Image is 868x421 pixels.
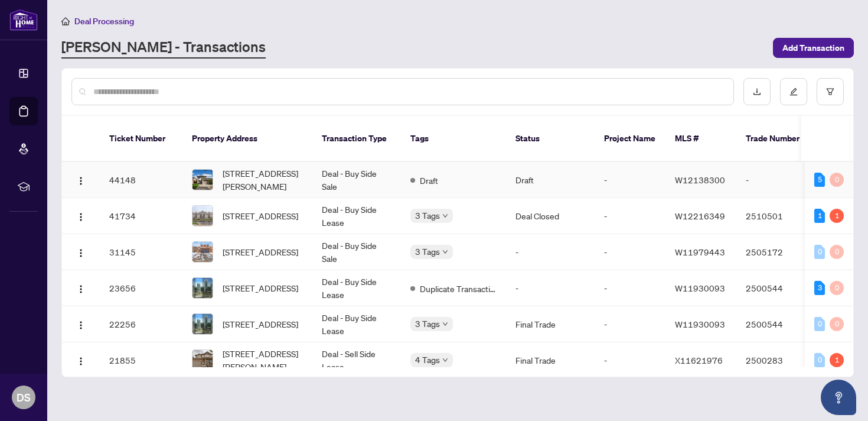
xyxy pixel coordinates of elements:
th: Project Name [595,116,665,162]
span: down [442,321,448,327]
span: down [442,249,448,255]
td: 23656 [100,270,182,306]
img: Logo [76,176,86,186]
img: thumbnail-img [192,206,213,226]
td: Final Trade [506,306,595,342]
th: Property Address [182,116,312,162]
span: 3 Tags [415,209,440,222]
td: - [595,270,665,306]
td: - [736,162,819,198]
span: download [753,88,761,96]
th: Status [506,116,595,162]
button: edit [780,78,807,105]
span: [STREET_ADDRESS] [223,281,298,294]
td: Deal - Buy Side Lease [312,306,401,342]
div: 0 [830,173,844,187]
button: Logo [71,170,90,189]
td: Deal - Sell Side Lease [312,342,401,378]
th: Transaction Type [312,116,401,162]
div: 1 [830,353,844,367]
span: 4 Tags [415,353,440,367]
span: filter [826,88,834,96]
div: 0 [830,281,844,295]
td: - [506,270,595,306]
span: Draft [420,174,438,187]
span: home [61,17,70,25]
div: 1 [830,209,844,223]
img: thumbnail-img [192,350,213,370]
div: 1 [814,209,825,223]
img: logo [9,9,38,31]
td: Deal - Buy Side Lease [312,270,401,306]
td: Deal - Buy Side Lease [312,198,401,234]
button: Logo [71,242,90,261]
div: 0 [814,317,825,331]
button: Logo [71,278,90,297]
td: 2500544 [736,306,819,342]
span: X11621976 [675,355,723,365]
div: 3 [814,281,825,295]
td: 2505172 [736,234,819,270]
button: Add Transaction [773,38,854,58]
span: W11979443 [675,247,725,257]
button: filter [817,78,844,105]
span: 3 Tags [415,245,440,258]
div: 0 [830,245,844,259]
a: [PERSON_NAME] - Transactions [61,37,266,59]
button: Open asap [821,380,856,415]
img: thumbnail-img [192,278,213,298]
span: W12216349 [675,210,725,221]
td: Final Trade [506,342,595,378]
div: 0 [830,317,844,331]
img: thumbnail-img [192,170,213,190]
span: W11930093 [675,319,725,329]
button: Logo [71,351,90,370]
span: [STREET_ADDRESS] [223,245,298,258]
td: Draft [506,162,595,198]
td: 21855 [100,342,182,378]
span: [STREET_ADDRESS][PERSON_NAME] [223,167,303,193]
td: - [595,162,665,198]
img: Logo [76,357,86,366]
img: Logo [76,212,86,222]
div: 0 [814,245,825,259]
span: [STREET_ADDRESS][PERSON_NAME][PERSON_NAME] [223,347,303,373]
span: W12138300 [675,174,725,185]
button: download [743,78,771,105]
td: - [506,234,595,270]
span: [STREET_ADDRESS] [223,318,298,331]
th: Trade Number [736,116,819,162]
td: 44148 [100,162,182,198]
button: Logo [71,206,90,225]
img: Logo [76,320,86,330]
span: DS [17,389,31,406]
td: 2500283 [736,342,819,378]
img: Logo [76,248,86,258]
span: W11930093 [675,283,725,293]
td: Deal - Buy Side Sale [312,234,401,270]
img: thumbnail-img [192,314,213,334]
td: - [595,234,665,270]
img: Logo [76,284,86,294]
th: MLS # [665,116,736,162]
td: 41734 [100,198,182,234]
th: Ticket Number [100,116,182,162]
td: Deal - Buy Side Sale [312,162,401,198]
span: Add Transaction [782,38,844,57]
td: Deal Closed [506,198,595,234]
span: down [442,213,448,219]
span: Duplicate Transaction [420,282,497,295]
span: [STREET_ADDRESS] [223,209,298,222]
td: 31145 [100,234,182,270]
span: down [442,357,448,363]
td: 22256 [100,306,182,342]
button: Logo [71,315,90,333]
span: 3 Tags [415,317,440,331]
th: Tags [401,116,506,162]
span: edit [789,88,798,96]
td: - [595,306,665,342]
img: thumbnail-img [192,242,213,262]
div: 5 [814,173,825,187]
td: 2500544 [736,270,819,306]
div: 0 [814,353,825,367]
